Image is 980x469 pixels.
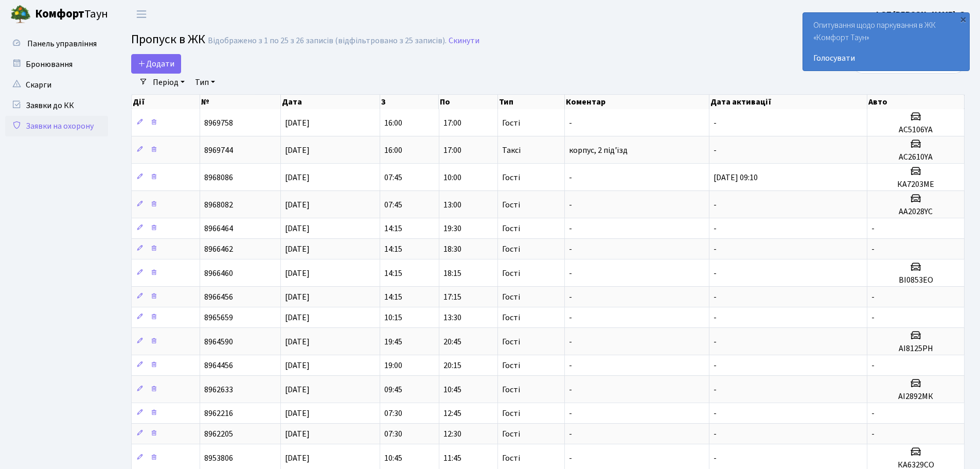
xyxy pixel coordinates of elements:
[714,117,717,129] span: -
[714,408,717,419] span: -
[281,95,380,109] th: Дата
[443,268,461,279] span: 18:15
[569,172,572,183] span: -
[502,409,520,418] span: Гості
[871,428,875,440] span: -
[285,360,310,371] span: [DATE]
[5,95,108,116] a: Заявки до КК
[449,36,479,46] a: Скинути
[443,244,461,255] span: 18:30
[443,384,461,395] span: 10:45
[204,199,233,211] span: 8968082
[714,428,717,440] span: -
[569,244,572,255] span: -
[285,244,310,255] span: [DATE]
[285,336,310,348] span: [DATE]
[443,428,461,440] span: 12:30
[502,454,520,462] span: Гості
[569,291,572,303] span: -
[443,312,461,323] span: 13:30
[443,172,461,183] span: 10:00
[569,360,572,371] span: -
[502,245,520,253] span: Гості
[380,95,439,109] th: З
[443,408,461,419] span: 12:45
[5,33,108,54] a: Панель управління
[285,199,310,211] span: [DATE]
[569,336,572,348] span: -
[871,360,875,371] span: -
[871,275,960,285] h5: BI0853EO
[714,360,717,371] span: -
[27,38,97,49] span: Панель управління
[204,223,233,234] span: 8966464
[285,453,310,464] span: [DATE]
[874,9,968,20] b: ФОП [PERSON_NAME]. О.
[285,312,310,323] span: [DATE]
[204,408,233,419] span: 8962216
[285,145,310,156] span: [DATE]
[502,119,520,127] span: Гості
[714,384,717,395] span: -
[569,384,572,395] span: -
[714,336,717,348] span: -
[502,224,520,233] span: Гості
[204,453,233,464] span: 8953806
[714,223,717,234] span: -
[714,244,717,255] span: -
[384,117,402,129] span: 16:00
[204,268,233,279] span: 8966460
[204,291,233,303] span: 8966456
[384,428,402,440] span: 07:30
[35,6,84,22] b: Комфорт
[204,172,233,183] span: 8968086
[200,95,281,109] th: №
[384,312,402,323] span: 10:15
[138,58,174,70] span: Додати
[443,291,461,303] span: 17:15
[204,244,233,255] span: 8966462
[129,6,154,23] button: Переключити навігацію
[443,117,461,129] span: 17:00
[384,384,402,395] span: 09:45
[204,117,233,129] span: 8969758
[285,268,310,279] span: [DATE]
[384,336,402,348] span: 19:45
[443,453,461,464] span: 11:45
[443,199,461,211] span: 13:00
[384,145,402,156] span: 16:00
[871,291,875,303] span: -
[132,95,200,109] th: Дії
[285,428,310,440] span: [DATE]
[5,75,108,95] a: Скарги
[714,172,758,183] span: [DATE] 09:10
[569,145,628,156] span: корпус, 2 під'їзд
[285,408,310,419] span: [DATE]
[502,430,520,438] span: Гості
[384,172,402,183] span: 07:45
[569,312,572,323] span: -
[35,6,108,23] span: Таун
[204,145,233,156] span: 8969744
[191,74,219,91] a: Тип
[871,244,875,255] span: -
[871,152,960,162] h5: AC2610YA
[569,428,572,440] span: -
[502,386,520,394] span: Гості
[569,408,572,419] span: -
[384,244,402,255] span: 14:15
[502,146,521,154] span: Таксі
[384,223,402,234] span: 14:15
[204,312,233,323] span: 8965659
[5,116,108,136] a: Заявки на охорону
[569,223,572,234] span: -
[204,384,233,395] span: 8962633
[709,95,868,109] th: Дата активації
[502,361,520,370] span: Гості
[285,384,310,395] span: [DATE]
[871,125,960,135] h5: AC5106YA
[498,95,565,109] th: Тип
[871,392,960,402] h5: АІ2892МК
[871,344,960,354] h5: АІ8125РН
[714,145,717,156] span: -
